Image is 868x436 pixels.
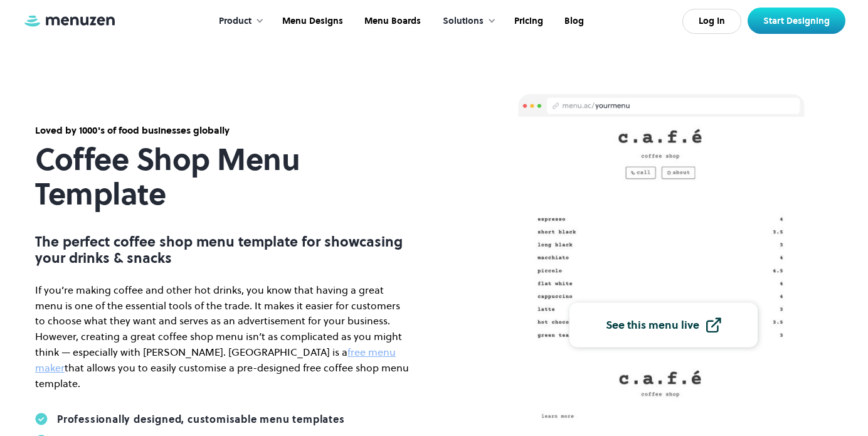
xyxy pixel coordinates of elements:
a: Pricing [502,2,553,41]
div: See this menu live [606,319,699,331]
p: The perfect coffee shop menu template for showcasing your drinks & snacks [35,233,411,267]
p: If you’re making coffee and other hot drinks, you know that having a great menu is one of the ess... [35,282,411,391]
div: Solutions [443,14,484,28]
a: Menu Boards [352,2,430,41]
a: See this menu live [569,303,758,348]
a: Start Designing [748,8,845,34]
a: Menu Designs [270,2,352,41]
div: Professionally designed, customisable menu templates [57,413,345,425]
div: Product [206,2,270,41]
div: Loved by 1000's of food businesses globally [35,124,411,137]
div: Product [219,14,251,28]
a: Log In [682,9,741,34]
h1: Coffee Shop Menu Template [35,142,411,211]
a: free menu maker [35,345,396,375]
a: Blog [553,2,593,41]
div: Solutions [430,2,502,41]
